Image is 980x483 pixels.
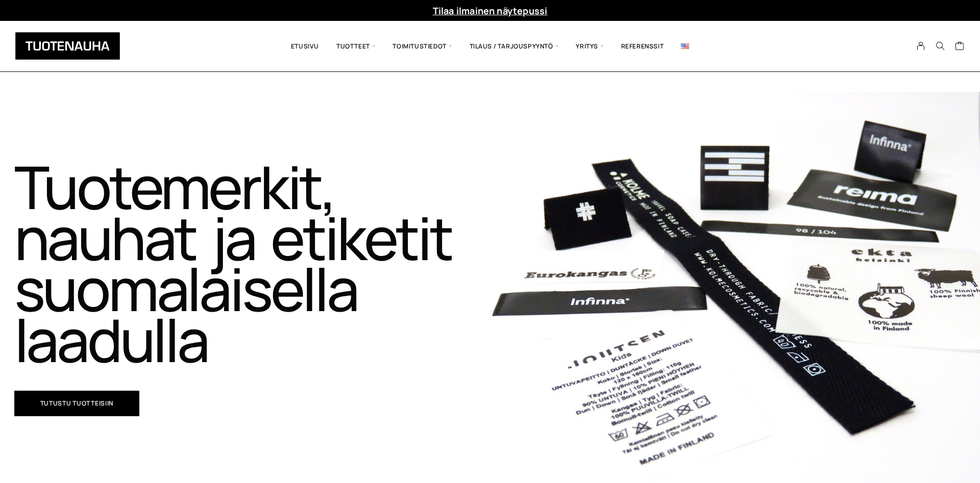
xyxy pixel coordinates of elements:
[930,41,950,50] button: Search
[567,29,612,64] span: Yritys
[955,41,965,53] a: Cart
[40,400,114,406] span: Tutustu tuotteisiin
[433,5,548,17] a: Tilaa ilmainen näytepussi
[612,29,673,64] a: Referenssit
[911,41,931,50] a: My Account
[282,29,328,64] a: Etusivu
[15,32,120,60] img: Tuotenauha Oy
[461,29,568,64] span: Tilaus / Tarjouspyyntö
[14,161,486,365] h1: Tuotemerkit, nauhat ja etiketit suomalaisella laadulla​
[681,43,689,49] img: English
[384,29,460,64] span: Toimitustiedot
[14,391,140,416] a: Tutustu tuotteisiin
[328,29,384,64] span: Tuotteet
